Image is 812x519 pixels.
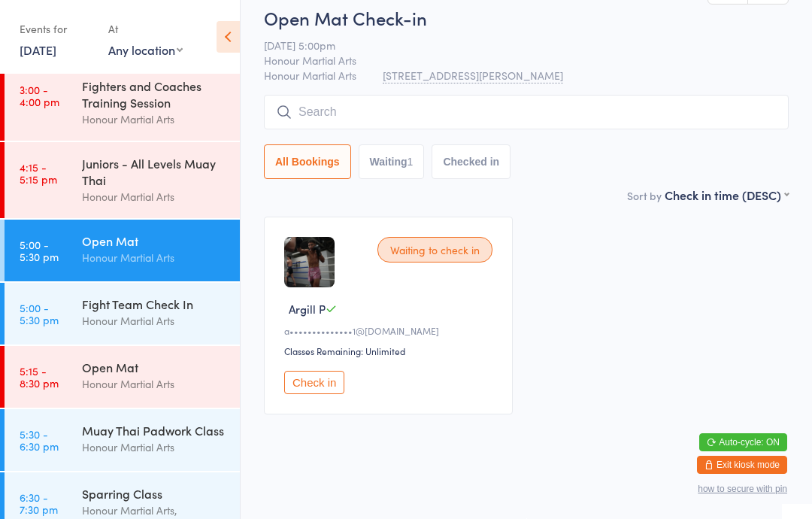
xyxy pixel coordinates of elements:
[698,484,787,494] button: how to secure with pin
[82,296,227,312] div: Fight Team Check In
[5,409,240,471] a: 5:30 -6:30 pmMuay Thai Padwork ClassHonour Martial Arts
[82,485,227,502] div: Sparring Class
[82,439,227,456] div: Honour Martial Arts
[82,359,227,375] div: Open Mat
[284,237,335,287] img: image1758518840.png
[20,238,59,263] time: 5:00 - 5:30 pm
[284,371,344,394] button: Check in
[20,365,59,389] time: 5:15 - 8:30 pm
[697,456,787,474] button: Exit kiosk mode
[289,301,326,317] span: Argill P
[20,302,59,326] time: 5:00 - 5:30 pm
[264,53,765,68] span: Honour Martial Arts
[627,188,662,203] label: Sort by
[82,375,227,393] div: Honour Martial Arts
[264,144,351,179] button: All Bookings
[665,187,789,203] div: Check in time (DESC)
[20,161,57,185] time: 4:15 - 5:15 pm
[5,220,240,281] a: 5:00 -5:30 pmOpen MatHonour Martial Arts
[264,5,789,30] h2: Open Mat Check-in
[82,155,227,188] div: Juniors - All Levels Muay Thai
[264,68,789,83] span: Honour Martial Arts
[264,95,789,129] input: Search
[5,65,240,141] a: 3:00 -4:00 pmFighters and Coaches Training SessionHonour Martial Arts
[432,144,511,179] button: Checked in
[20,41,56,58] a: [DATE]
[82,249,227,266] div: Honour Martial Arts
[82,232,227,249] div: Open Mat
[264,38,765,53] span: [DATE] 5:00pm
[82,422,227,439] div: Muay Thai Padwork Class
[5,142,240,218] a: 4:15 -5:15 pmJuniors - All Levels Muay ThaiHonour Martial Arts
[82,77,227,111] div: Fighters and Coaches Training Session
[284,344,497,357] div: Classes Remaining: Unlimited
[20,428,59,452] time: 5:30 - 6:30 pm
[108,41,183,58] div: Any location
[82,312,227,329] div: Honour Martial Arts
[699,433,787,451] button: Auto-cycle: ON
[377,237,492,263] div: Waiting to check in
[408,156,414,168] div: 1
[82,188,227,205] div: Honour Martial Arts
[82,111,227,128] div: Honour Martial Arts
[5,346,240,408] a: 5:15 -8:30 pmOpen MatHonour Martial Arts
[5,283,240,344] a: 5:00 -5:30 pmFight Team Check InHonour Martial Arts
[359,144,425,179] button: Waiting1
[20,83,59,108] time: 3:00 - 4:00 pm
[284,324,497,337] div: a••••••••••••••
[20,491,58,515] time: 6:30 - 7:30 pm
[20,17,93,41] div: Events for
[108,17,183,41] div: At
